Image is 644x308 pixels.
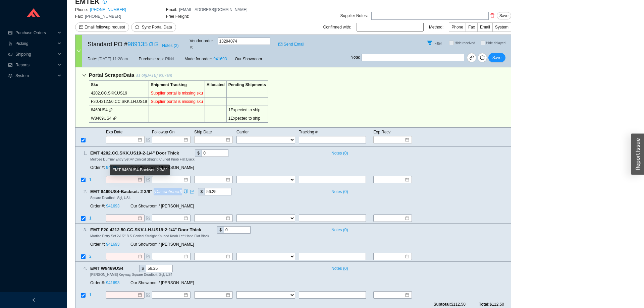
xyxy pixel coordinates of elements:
[489,13,496,18] span: delete
[90,149,185,157] span: EMT 4202.CC.SKK.US19-2-1/4" Door Thick
[131,22,176,32] button: syncSync Portal Data
[434,42,442,45] span: Filter
[15,27,56,38] span: Purchase Orders
[79,25,83,30] span: mail
[127,41,148,48] a: 989135
[154,189,182,194] i: (Discontinued)
[478,53,487,62] button: sync
[488,53,505,62] button: Save
[89,114,149,123] td: W8469US4
[425,40,435,46] span: filter
[88,56,97,62] span: Date:
[89,72,134,78] span: Portal Scraper Data
[184,57,212,61] span: Made for order:
[75,150,87,157] div: 1 .
[154,42,158,46] span: export
[135,25,139,29] span: sync
[328,226,348,231] button: Notes (0)
[75,265,87,272] div: 4 .
[89,106,149,114] td: 8469US4
[203,226,207,234] div: Copy
[90,204,105,208] span: Order #:
[90,226,207,234] span: EMT F20.4212.50.CC.SKK.LH.US19-2-1/4" Door Thick
[166,7,177,12] span: Email:
[328,188,348,193] button: Notes (0)
[75,7,88,12] span: Phone:
[323,22,511,32] div: Confirmed with: Method:
[89,293,92,297] span: 1
[492,54,501,61] span: Save
[15,49,56,60] span: Shipping
[89,89,149,98] td: 4202.CC.SKK.US19
[89,81,149,89] td: Sku
[90,265,129,272] span: EMT W8469US4
[486,41,505,45] span: Hide delayed
[228,107,266,113] div: 1 Expected to ship
[146,293,150,297] span: form
[195,149,202,157] div: $
[340,12,368,19] div: Supplier Notes:
[90,158,195,161] span: Melrose Dummy Entry Set w/ Conical Straght Knurled Knob Flat Black
[32,298,36,302] span: left
[139,265,146,272] div: $
[75,14,83,19] span: Fax:
[162,42,179,47] button: Notes (2)
[146,138,150,142] span: form
[331,265,348,272] span: Notes ( 0 )
[88,39,148,49] span: Standard PO #
[331,188,348,195] span: Notes ( 0 )
[15,70,56,81] span: System
[90,242,105,247] span: Order #:
[149,98,205,106] td: Supplier portal is missing sku
[85,24,125,30] span: Email followup request
[110,165,170,175] div: EMT 8469US4-Backset: 2 3/8"
[90,273,172,276] span: [PERSON_NAME] Keyway, Square Deadbolt, Sgl, US4
[198,188,205,195] div: $
[451,25,463,29] span: Phone
[278,41,304,48] a: mailSend Email
[194,130,212,134] span: Ship Date
[113,116,117,120] span: link
[424,38,435,48] button: Filter
[75,227,87,233] div: 3 .
[328,149,348,154] button: Notes (0)
[165,56,174,62] span: Rikki
[149,41,153,48] div: Copy
[190,38,216,51] span: Vendor order # :
[75,22,129,32] button: mailEmail followup request
[106,242,119,247] a: 941693
[467,53,476,62] a: link
[149,81,205,89] td: Shipment Tracking
[299,130,318,134] span: Tracking #
[75,188,87,195] div: 2 .
[166,14,189,19] span: Free Freight:
[228,115,266,122] div: 1 Expected to ship
[90,166,105,170] span: Order #:
[8,31,13,35] span: credit-card
[130,204,194,208] span: Our Showroom / [PERSON_NAME]
[149,42,153,46] span: copy
[99,56,128,62] span: [DATE] 11:28am
[130,281,194,285] span: Our Showroom / [PERSON_NAME]
[142,25,172,29] span: Sync Portal Data
[454,41,475,45] span: Hide received
[89,254,93,259] span: 2
[478,55,487,60] span: sync
[183,188,188,195] div: Copy
[89,98,149,106] td: F20.4212.50.CC.SKK.LH.US19
[179,7,247,12] span: [EMAIL_ADDRESS][DOMAIN_NAME]
[15,38,56,49] span: Picking
[154,41,158,48] a: export
[89,178,92,182] span: 1
[136,73,172,78] span: as of [DATE] 9:07am
[190,189,194,193] span: export
[152,130,174,134] span: Followup On
[481,41,485,45] input: Hide delayed
[15,60,56,70] span: Reports
[278,42,282,46] span: mail
[213,57,227,61] a: 941693
[90,196,130,200] span: Square Deadbolt, Sgl, US4
[130,242,194,247] span: Our Showroom / [PERSON_NAME]
[433,301,465,308] span: Subtotal:
[106,281,119,285] a: 941693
